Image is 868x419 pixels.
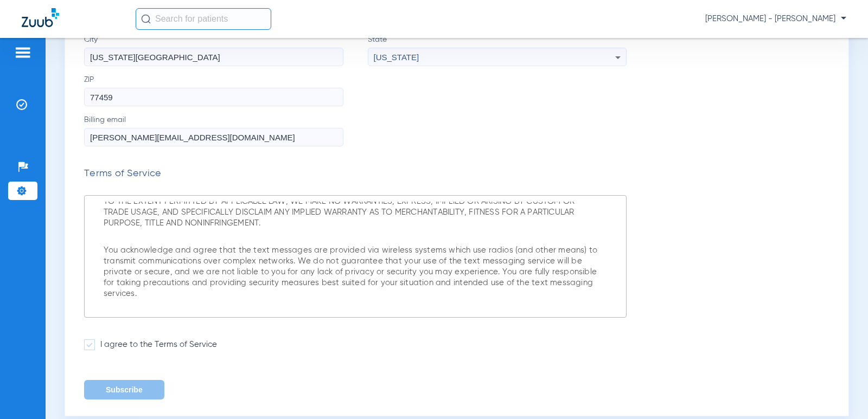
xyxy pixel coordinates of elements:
[84,339,627,350] label: I agree to the Terms of Service
[22,8,59,27] img: Zuub Logo
[368,34,627,66] label: State
[814,367,868,419] iframe: Chat Widget
[84,128,343,146] input: Billing email
[705,14,846,24] span: [PERSON_NAME] - [PERSON_NAME]
[136,8,271,30] input: Search for patients
[14,46,31,59] img: hamburger-icon
[84,168,627,179] p: Terms of Service
[84,48,343,66] input: City
[84,114,627,146] label: Billing email
[84,88,343,106] input: ZIP
[374,53,419,62] span: [US_STATE]
[84,34,343,66] label: City
[141,14,151,24] img: Search Icon
[84,74,627,106] label: ZIP
[104,245,602,299] p: You acknowledge and agree that the text messages are provided via wireless systems which use radi...
[84,380,164,399] button: Subscribe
